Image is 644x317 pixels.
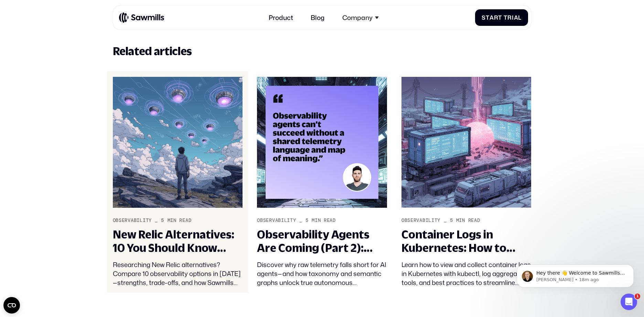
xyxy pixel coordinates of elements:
[621,294,637,310] iframe: Intercom live chat
[518,14,522,21] span: l
[257,228,387,254] div: Observability Agents Are Coming (Part 2): Telemetry Taxonomy and Semantics – The Missing Link
[498,14,502,21] span: t
[305,217,309,223] div: 5
[113,44,532,58] h2: Related articles
[401,217,440,223] div: Observability
[444,217,447,223] div: _
[113,260,243,287] div: Researching New Relic alternatives? Compare 10 observability options in [DATE]—strengths, trade-o...
[312,217,336,223] div: min read
[456,217,480,223] div: min read
[306,9,329,27] a: Blog
[514,14,518,21] span: a
[337,9,383,27] div: Company
[342,14,373,21] div: Company
[161,217,164,223] div: 5
[506,250,644,298] iframe: Intercom notifications message
[512,14,514,21] span: i
[482,14,486,21] span: S
[401,260,532,287] div: Learn how to view and collect container logs in Kubernetes with kubectl, log aggregation tools, a...
[113,217,152,223] div: Observability
[450,217,453,223] div: 5
[507,14,512,21] span: r
[486,14,490,21] span: t
[113,228,243,254] div: New Relic Alternatives: 10 You Should Know About in [DATE]
[504,14,507,21] span: T
[401,228,532,254] div: Container Logs in Kubernetes: How to View and Collect Them
[264,9,298,27] a: Product
[490,14,494,21] span: a
[257,217,296,223] div: Observability
[396,71,537,293] a: Observability_5min readContainer Logs in Kubernetes: How to View and Collect ThemLearn how to vie...
[155,217,158,223] div: _
[168,217,192,223] div: min read
[257,260,387,287] div: Discover why raw telemetry falls short for AI agents—and how taxonomy and semantic graphs unlock ...
[299,217,302,223] div: _
[475,9,528,26] a: StartTrial
[107,71,248,293] a: Observability_5min readNew Relic Alternatives: 10 You Should Know About in [DATE]Researching New ...
[494,14,498,21] span: r
[635,294,640,299] span: 1
[3,297,20,314] button: Open CMP widget
[251,71,393,293] a: Observability_5min readObservability Agents Are Coming (Part 2): Telemetry Taxonomy and Semantics...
